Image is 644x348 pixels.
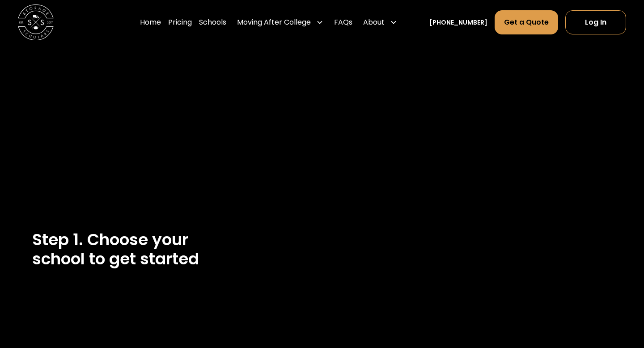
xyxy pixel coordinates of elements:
a: Log In [565,10,626,34]
a: FAQs [334,10,352,35]
a: Pricing [168,10,192,35]
a: Get a Quote [495,10,558,34]
a: Schools [199,10,226,35]
div: About [363,17,385,28]
a: Home [140,10,161,35]
img: Storage Scholars main logo [18,4,54,40]
h2: Step 1. Choose your school to get started [32,230,304,268]
div: Moving After College [233,10,327,35]
div: Moving After College [237,17,311,28]
div: About [360,10,401,35]
a: [PHONE_NUMBER] [429,18,487,27]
